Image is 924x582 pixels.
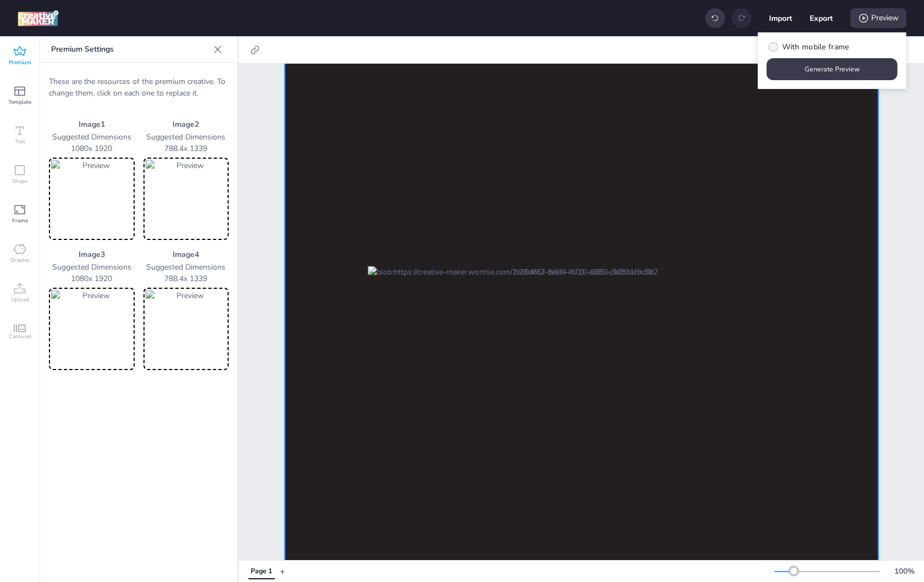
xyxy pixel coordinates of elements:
p: Image 4 [143,249,229,260]
span: With mobile frame [782,41,849,53]
img: Preview [146,160,227,238]
span: Frame [12,216,28,225]
img: Preview [51,290,132,368]
div: Page 1 [251,567,272,577]
span: Text [15,137,25,146]
span: Carousel [9,332,31,341]
p: Premium Settings [51,36,209,63]
button: + [280,562,285,581]
button: Export [810,7,833,30]
p: 788.4 x 1339 [143,273,229,284]
img: Preview [146,290,227,368]
div: Tabs [243,562,280,581]
p: 788.4 x 1339 [143,143,229,154]
p: Suggested Dimensions [49,131,135,143]
p: Suggested Dimensions [143,131,229,143]
img: logo Creative Maker [18,10,59,26]
p: Suggested Dimensions [143,261,229,273]
div: 100 % [891,566,917,577]
span: Template [8,98,31,107]
button: Import [769,7,792,30]
p: Image 1 [49,119,135,130]
img: Preview [51,160,132,238]
p: These are the resources of the premium creative. To change them, click on each one to replace it. [49,76,229,99]
span: Premium [9,58,31,67]
span: Shape [12,177,27,186]
p: Image 2 [143,119,229,130]
p: 1080 x 1920 [49,143,135,154]
button: Generate Preview [767,58,898,80]
p: Image 3 [49,249,135,260]
div: Preview [850,8,906,28]
p: Suggested Dimensions [49,261,135,273]
p: 1080 x 1920 [49,273,135,284]
span: Graphic [10,256,30,265]
span: Upload [11,295,29,304]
